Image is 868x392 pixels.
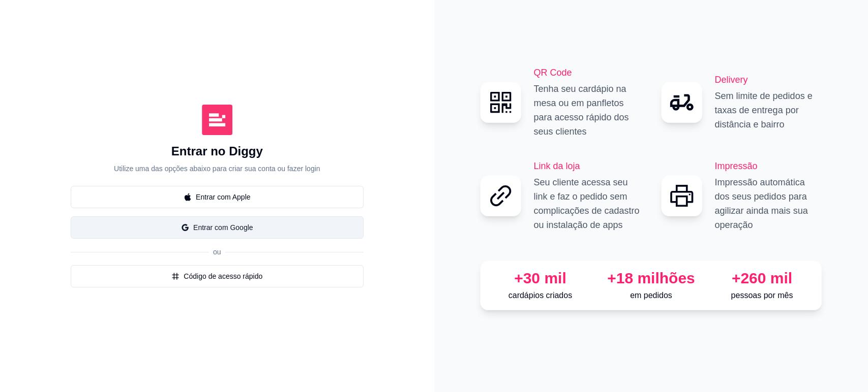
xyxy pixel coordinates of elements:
button: appleEntrar com Apple [71,186,364,208]
p: cardápios criados [489,289,591,302]
h2: Link da loja [533,159,641,173]
span: ou [209,248,225,256]
button: numberCódigo de acesso rápido [71,265,364,287]
h1: Entrar no Diggy [171,143,263,159]
p: Utilize uma das opções abaixo para criar sua conta ou fazer login [114,164,320,174]
span: number [171,272,179,280]
p: em pedidos [600,289,702,302]
p: Sem limite de pedidos e taxas de entrega por distância e bairro [714,89,822,132]
span: google [181,223,189,232]
p: Impressão automática dos seus pedidos para agilizar ainda mais sua operação [714,175,822,232]
h2: Delivery [714,73,822,87]
div: +260 mil [710,269,813,287]
p: Tenha seu cardápio na mesa ou em panfletos para acesso rápido dos seus clientes [533,82,641,139]
button: googleEntrar com Google [71,216,364,239]
img: Diggy [202,105,232,135]
span: apple [184,193,192,201]
p: pessoas por mês [710,289,813,302]
div: +18 milhões [600,269,702,287]
div: +30 mil [489,269,591,287]
h2: QR Code [533,66,641,80]
p: Seu cliente acessa seu link e faz o pedido sem complicações de cadastro ou instalação de apps [533,175,641,232]
h2: Impressão [714,159,822,173]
